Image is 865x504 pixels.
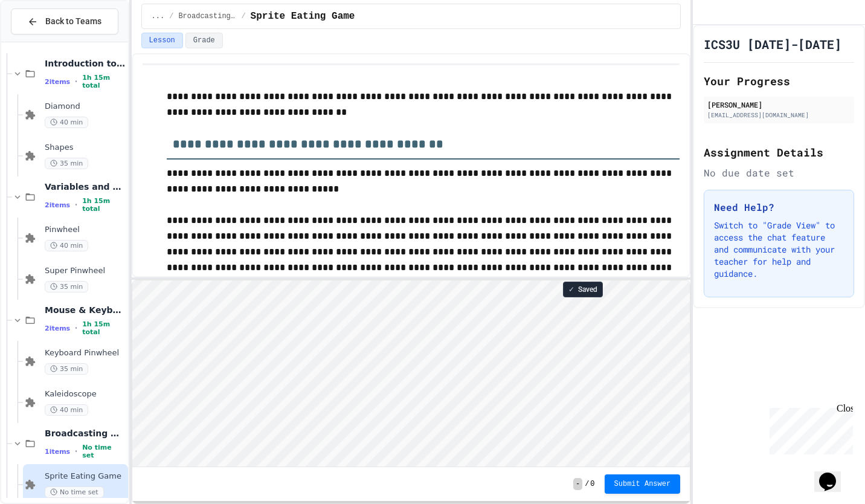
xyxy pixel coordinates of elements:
button: Back to Teams [11,8,118,34]
button: Lesson [141,33,183,48]
span: Mouse & Keyboard [45,305,126,315]
span: Super Pinwheel [45,266,126,276]
span: No time set [45,486,104,498]
h2: Assignment Details [704,144,854,161]
span: Broadcasting & Cloning [178,11,236,21]
span: No time set [82,444,125,459]
span: • [75,447,77,456]
div: Chat with us now!Close [5,5,83,77]
span: Sprite Eating Game [251,9,355,24]
span: 0 [590,479,594,489]
span: 35 min [45,363,88,375]
span: Shapes [45,143,126,153]
span: 40 min [45,404,88,416]
span: / [169,11,173,21]
span: - [573,478,582,490]
span: ✓ [568,285,574,294]
span: 40 min [45,240,88,251]
span: Diamond [45,102,126,112]
span: Variables and Blocks [45,181,126,192]
div: [PERSON_NAME] [707,99,851,110]
h3: Need Help? [714,200,844,215]
span: 1 items [45,448,70,456]
span: 2 items [45,78,70,86]
span: Keyboard Pinwheel [45,348,126,358]
div: [EMAIL_ADDRESS][DOMAIN_NAME] [707,111,851,120]
span: 1h 15m total [82,74,125,89]
span: 40 min [45,117,88,128]
span: 1h 15m total [82,320,125,336]
span: Back to Teams [45,15,101,28]
iframe: Snap! Programming Environment [132,280,690,467]
span: Kaleidoscope [45,389,126,399]
span: 1h 15m total [82,197,125,213]
span: 2 items [45,201,70,209]
span: Pinwheel [45,225,126,235]
span: • [75,77,77,86]
span: • [75,323,77,333]
span: Broadcasting & Cloning [45,428,126,439]
iframe: chat widget [765,403,853,454]
span: / [585,479,589,489]
span: Introduction to Snap [45,58,126,69]
span: 35 min [45,281,88,292]
iframe: chat widget [814,456,853,492]
h2: Your Progress [704,73,854,89]
button: Submit Answer [605,474,681,494]
span: 35 min [45,158,88,169]
div: No due date set [704,166,854,180]
span: Saved [578,285,597,294]
span: Sprite Eating Game [45,471,126,482]
button: Grade [185,33,223,48]
span: ... [152,11,165,21]
span: / [241,11,245,21]
span: • [75,200,77,210]
span: 2 items [45,325,70,332]
p: Switch to "Grade View" to access the chat feature and communicate with your teacher for help and ... [714,219,844,280]
span: Submit Answer [614,479,671,489]
h1: ICS3U [DATE]-[DATE] [704,36,841,53]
